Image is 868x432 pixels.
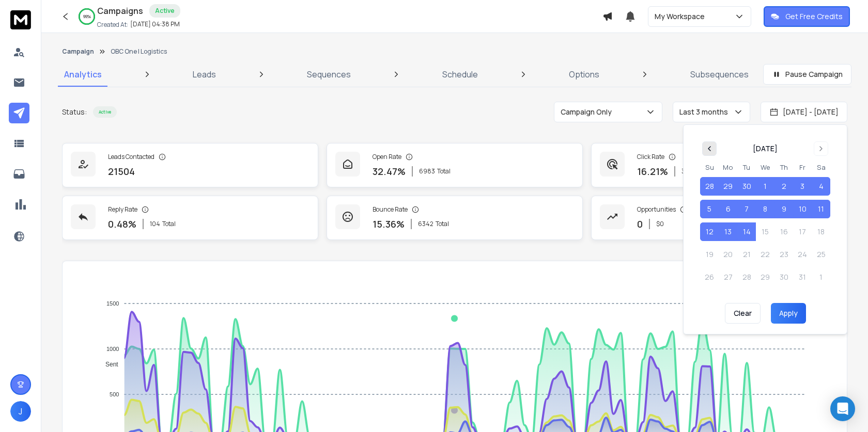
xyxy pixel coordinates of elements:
[684,62,755,87] a: Subsequences
[812,177,830,196] button: 4
[761,102,847,122] button: [DATE] - [DATE]
[563,62,606,87] a: Options
[106,300,119,307] tspan: 1500
[373,153,401,161] p: Open Rate
[62,107,87,117] p: Status:
[327,196,583,240] a: Bounce Rate15.36%6342Total
[681,167,697,175] span: 3485
[725,303,761,324] button: Clear
[774,177,793,196] button: 2
[62,143,318,187] a: Leads Contacted21504
[162,220,176,228] span: Total
[793,177,812,196] button: 3
[62,47,94,56] button: Campaign
[637,153,664,161] p: Click Rate
[98,361,118,368] span: Sent
[753,143,778,154] div: [DATE]
[561,107,616,117] p: Campaign Only
[436,220,449,228] span: Total
[442,68,478,81] p: Schedule
[130,20,180,28] p: [DATE] 04:38 PM
[108,153,154,161] p: Leads Contacted
[108,205,137,214] p: Reply Rate
[93,106,117,118] div: Active
[756,162,774,173] th: Wednesday
[812,200,830,218] button: 11
[373,217,405,231] p: 15.36 %
[702,141,717,156] button: Go to previous month
[150,220,160,228] span: 104
[418,220,433,228] span: 6342
[110,391,119,397] tspan: 500
[785,11,843,22] p: Get Free Credits
[812,162,830,173] th: Saturday
[793,162,812,173] th: Friday
[756,177,774,196] button: 1
[193,68,216,81] p: Leads
[737,177,756,196] button: 30
[569,68,599,81] p: Options
[814,141,828,156] button: Go to next month
[373,164,406,179] p: 32.47 %
[637,205,676,214] p: Opportunities
[719,222,737,241] button: 13
[774,162,793,173] th: Thursday
[700,222,719,241] button: 12
[690,68,749,81] p: Subsequences
[97,5,143,17] h1: Campaigns
[679,107,732,117] p: Last 3 months
[719,200,737,218] button: 6
[700,200,719,218] button: 5
[419,167,435,175] span: 6983
[763,64,851,85] button: Pause Campaign
[62,196,318,240] a: Reply Rate0.48%104Total
[307,68,351,81] p: Sequences
[58,62,108,87] a: Analytics
[108,164,135,179] p: 21504
[737,222,756,241] button: 14
[373,205,408,214] p: Bounce Rate
[111,47,167,56] p: OBC One | Logistics
[737,162,756,173] th: Tuesday
[700,177,719,196] button: 28
[771,303,806,324] button: Apply
[719,177,737,196] button: 29
[436,62,484,87] a: Schedule
[591,143,847,187] a: Click Rate16.21%3485Total
[637,164,668,179] p: 16.21 %
[10,401,31,422] button: J
[764,6,850,27] button: Get Free Credits
[301,62,357,87] a: Sequences
[64,68,102,81] p: Analytics
[830,396,855,421] div: Open Intercom Messenger
[108,217,136,231] p: 0.48 %
[106,346,119,352] tspan: 1000
[83,13,91,20] p: 99 %
[591,196,847,240] a: Opportunities0$0
[637,217,643,231] p: 0
[700,162,719,173] th: Sunday
[719,162,737,173] th: Monday
[97,21,128,29] p: Created At:
[437,167,451,175] span: Total
[187,62,222,87] a: Leads
[793,200,812,218] button: 10
[774,200,793,218] button: 9
[756,200,774,218] button: 8
[655,11,709,22] p: My Workspace
[737,200,756,218] button: 7
[656,220,664,228] p: $ 0
[327,143,583,187] a: Open Rate32.47%6983Total
[149,4,180,18] div: Active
